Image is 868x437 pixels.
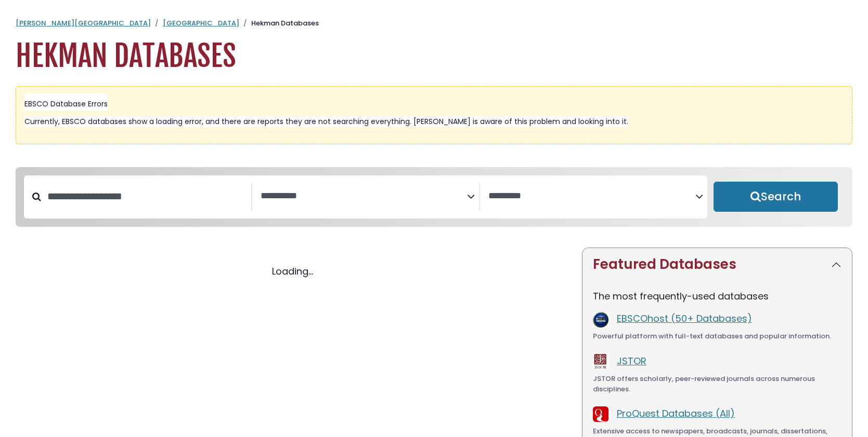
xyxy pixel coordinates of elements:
[617,407,735,420] a: ProQuest Databases (All)
[593,289,841,303] p: The most frequently-used databases
[16,264,569,278] div: Loading...
[488,191,695,202] textarea: Search
[593,331,841,342] div: Powerful platform with full-text databases and popular information.
[16,39,852,74] h1: Hekman Databases
[16,167,852,227] nav: Search filters
[261,191,468,202] textarea: Search
[239,18,319,29] li: Hekman Databases
[582,248,852,281] button: Featured Databases
[714,182,838,212] button: Submit for Search Results
[593,374,841,394] div: JSTOR offers scholarly, peer-reviewed journals across numerous disciplines.
[163,18,239,28] a: [GEOGRAPHIC_DATA]
[24,99,108,109] span: EBSCO Database Errors
[617,354,646,367] a: JSTOR
[16,18,852,29] nav: breadcrumb
[16,18,151,28] a: [PERSON_NAME][GEOGRAPHIC_DATA]
[617,312,752,325] a: EBSCOhost (50+ Databases)
[24,116,628,127] span: Currently, EBSCO databases show a loading error, and there are reports they are not searching eve...
[41,188,251,205] input: Search database by title or keyword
